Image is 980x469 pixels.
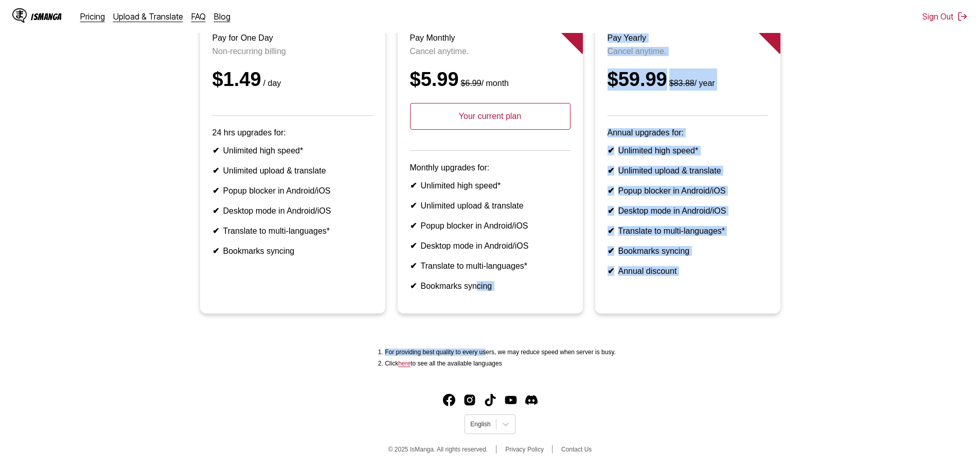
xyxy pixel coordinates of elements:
[410,281,571,291] li: Bookmarks syncing
[214,11,230,22] a: Blog
[212,206,373,216] li: Desktop mode in Android/iOS
[459,79,509,88] small: / month
[261,79,281,88] small: / day
[505,394,517,406] img: IsManga YouTube
[922,11,968,22] button: Sign Out
[410,33,571,43] h3: Pay Monthly
[608,33,768,43] h3: Pay Yearly
[608,166,614,175] b: ✔
[212,128,373,137] p: 24 hrs upgrades for:
[957,11,968,22] img: Sign out
[443,394,455,406] a: Facebook
[608,266,768,276] li: Annual discount
[443,394,455,406] img: IsManga Facebook
[410,221,417,230] b: ✔
[464,394,476,406] img: IsManga Instagram
[80,11,105,22] a: Pricing
[608,206,768,216] li: Desktop mode in Android/iOS
[525,394,538,406] a: Discord
[608,267,614,275] b: ✔
[505,446,544,453] a: Privacy Policy
[12,8,80,25] a: IsManga LogoIsManga
[461,79,482,88] s: $6.99
[212,33,373,43] h3: Pay for One Day
[470,421,472,428] input: Select language
[212,247,219,255] b: ✔
[212,186,373,196] li: Popup blocker in Android/iOS
[608,68,768,91] div: $59.99
[410,241,417,250] b: ✔
[410,282,417,290] b: ✔
[608,146,614,155] b: ✔
[12,8,27,23] img: IsManga Logo
[410,262,417,270] b: ✔
[212,206,219,215] b: ✔
[608,166,768,176] li: Unlimited upload & translate
[212,226,373,236] li: Translate to multi-languages*
[608,227,614,235] b: ✔
[212,166,373,176] li: Unlimited upload & translate
[608,206,614,215] b: ✔
[667,79,715,88] small: / year
[410,201,417,210] b: ✔
[212,146,373,155] li: Unlimited high speed*
[608,186,614,195] b: ✔
[410,103,571,130] p: Your current plan
[410,68,571,91] div: $5.99
[212,166,219,175] b: ✔
[212,246,373,256] li: Bookmarks syncing
[385,360,616,367] li: Click to see all the available languages
[561,446,592,453] a: Contact Us
[505,394,517,406] a: Youtube
[608,246,768,256] li: Bookmarks syncing
[525,394,538,406] img: IsManga Discord
[212,146,219,155] b: ✔
[608,146,768,155] li: Unlimited high speed*
[398,360,411,367] a: Available languages
[385,349,616,356] li: For providing best quality to every users, we may reduce speed when server is busy.
[410,201,571,211] li: Unlimited upload & translate
[608,128,768,137] p: Annual upgrades for:
[464,394,476,406] a: Instagram
[410,163,571,172] p: Monthly upgrades for:
[113,11,183,22] a: Upload & Translate
[388,446,488,453] span: © 2025 IsManga. All rights reserved.
[410,221,571,231] li: Popup blocker in Android/iOS
[410,47,571,56] p: Cancel anytime.
[191,11,206,22] a: FAQ
[608,247,614,255] b: ✔
[212,47,373,56] p: Non-recurring billing
[484,394,496,406] img: IsManga TikTok
[608,47,768,56] p: Cancel anytime.
[608,186,768,196] li: Popup blocker in Android/iOS
[212,227,219,235] b: ✔
[31,12,62,22] div: IsManga
[212,68,373,91] div: $1.49
[484,394,496,406] a: TikTok
[410,261,571,271] li: Translate to multi-languages*
[212,186,219,195] b: ✔
[669,79,694,88] s: $83.88
[410,181,571,190] li: Unlimited high speed*
[410,181,417,190] b: ✔
[608,226,768,236] li: Translate to multi-languages*
[410,241,571,251] li: Desktop mode in Android/iOS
